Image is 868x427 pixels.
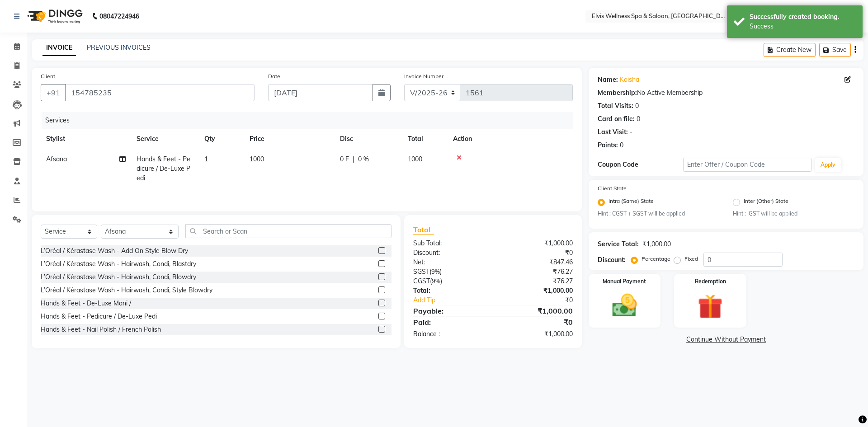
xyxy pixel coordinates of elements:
[406,258,493,267] div: Net:
[690,291,731,322] img: _gift.svg
[637,114,640,124] div: 0
[598,141,618,150] div: Points:
[598,210,719,218] small: Hint : CGST + SGST will be applied
[137,155,190,182] span: Hands & Feet - Pedicure / De-Luxe Pedi
[23,4,85,29] img: logo
[358,155,369,164] span: 0 %
[41,272,196,282] div: L’Oréal / Kérastase Wash - Hairwash, Condi, Blowdry
[598,239,639,249] div: Service Total:
[620,141,623,150] div: 0
[493,248,579,258] div: ₹0
[609,197,654,208] label: Intra (Same) State
[744,197,788,208] label: Inter (Other) State
[41,286,212,295] div: L’Oréal / Kérastase Wash - Hairwash, Condi, Style Blowdry
[815,158,841,172] button: Apply
[42,112,580,129] div: Services
[41,84,66,101] button: +91
[199,129,244,149] th: Qty
[598,88,637,98] div: Membership:
[41,325,161,334] div: Hands & Feet - Nail Polish / French Polish
[493,239,579,248] div: ₹1,000.00
[598,114,635,124] div: Card on file:
[493,317,579,328] div: ₹0
[65,84,255,101] input: Search by Name/Mobile/Email/Code
[41,129,131,149] th: Stylist
[413,267,429,276] span: SGST
[204,155,208,163] span: 1
[413,277,430,285] span: CGST
[620,75,639,84] a: Kaisha
[244,129,335,149] th: Price
[507,296,579,305] div: ₹0
[683,158,811,172] input: Enter Offer / Coupon Code
[764,43,816,57] button: Create New
[413,225,434,235] span: Total
[406,267,493,277] div: ( )
[493,258,579,267] div: ₹847.46
[408,155,422,163] span: 1000
[604,291,645,320] img: _cash.svg
[750,22,856,31] div: Success
[493,329,579,339] div: ₹1,000.00
[431,268,440,275] span: 9%
[598,101,633,111] div: Total Visits:
[406,296,507,305] a: Add Tip
[493,305,579,316] div: ₹1,000.00
[99,4,139,29] b: 08047224946
[404,72,443,80] label: Invoice Number
[41,312,157,321] div: Hands & Feet - Pedicure / De-Luxe Pedi
[402,129,448,149] th: Total
[250,155,264,163] span: 1000
[406,286,493,296] div: Total:
[598,160,683,169] div: Coupon Code
[406,248,493,258] div: Discount:
[406,317,493,328] div: Paid:
[750,12,856,22] div: Successfully created booking.
[684,255,698,263] label: Fixed
[448,129,573,149] th: Action
[432,277,440,285] span: 9%
[185,224,392,238] input: Search or Scan
[635,101,639,111] div: 0
[41,72,55,80] label: Client
[46,155,67,163] span: Afsana
[642,239,671,249] div: ₹1,000.00
[41,246,188,256] div: L’Oréal / Kérastase Wash - Add On Style Blow Dry
[819,43,851,57] button: Save
[598,127,628,137] div: Last Visit:
[733,210,854,218] small: Hint : IGST will be applied
[695,277,726,286] label: Redemption
[590,335,862,344] a: Continue Without Payment
[603,277,646,286] label: Manual Payment
[406,305,493,316] div: Payable:
[493,277,579,286] div: ₹76.27
[42,40,76,56] a: INVOICE
[630,127,632,137] div: -
[41,299,131,308] div: Hands & Feet - De-Luxe Mani /
[598,75,618,84] div: Name:
[598,255,626,265] div: Discount:
[268,72,280,80] label: Date
[41,259,196,269] div: L’Oréal / Kérastase Wash - Hairwash, Condi, Blastdry
[131,129,199,149] th: Service
[642,255,670,263] label: Percentage
[340,155,349,164] span: 0 F
[335,129,402,149] th: Disc
[598,88,854,98] div: No Active Membership
[353,155,354,164] span: |
[406,239,493,248] div: Sub Total:
[598,184,627,192] label: Client State
[406,329,493,339] div: Balance :
[87,43,151,52] a: PREVIOUS INVOICES
[493,286,579,296] div: ₹1,000.00
[406,277,493,286] div: ( )
[493,267,579,277] div: ₹76.27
